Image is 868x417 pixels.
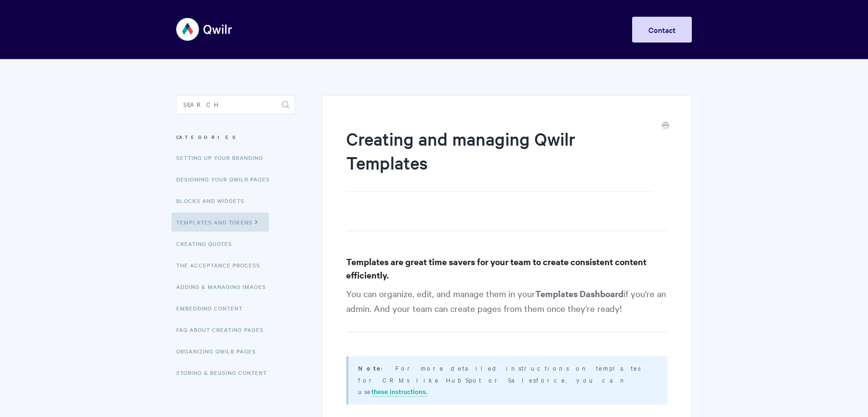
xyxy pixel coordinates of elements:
h3: Categories [176,128,295,146]
a: Contact [632,17,692,43]
p: You can organize, edit, and manage them in your if you're an admin. And your team can create page... [346,286,667,332]
input: Search [176,95,295,114]
strong: Templates Dashboard [535,288,624,299]
b: Note [358,364,381,373]
h3: Templates are great time savers for your team to create consistent content efficiently. [346,255,667,282]
a: Embedding Content [176,299,250,318]
img: Qwilr Help Center [176,11,233,47]
a: Designing Your Qwilr Pages [176,170,277,189]
a: FAQ About Creating Pages [176,320,271,339]
h1: Creating and managing Qwilr Templates [346,127,653,192]
a: Storing & Reusing Content [176,363,274,382]
a: Templates and Tokens [171,213,269,232]
a: Print this Article [662,121,669,131]
a: Organizing Qwilr Pages [176,342,263,361]
a: these instructions. [371,386,427,397]
a: The Acceptance Process [176,256,267,275]
a: Setting up your Branding [176,148,270,167]
a: Blocks and Widgets [176,191,252,210]
p: : For more detailed instructions on templates for CRMs like HubSpot or Salesforce, you can use [358,362,656,397]
a: Adding & Managing Images [176,277,273,296]
a: Creating Quotes [176,234,239,253]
